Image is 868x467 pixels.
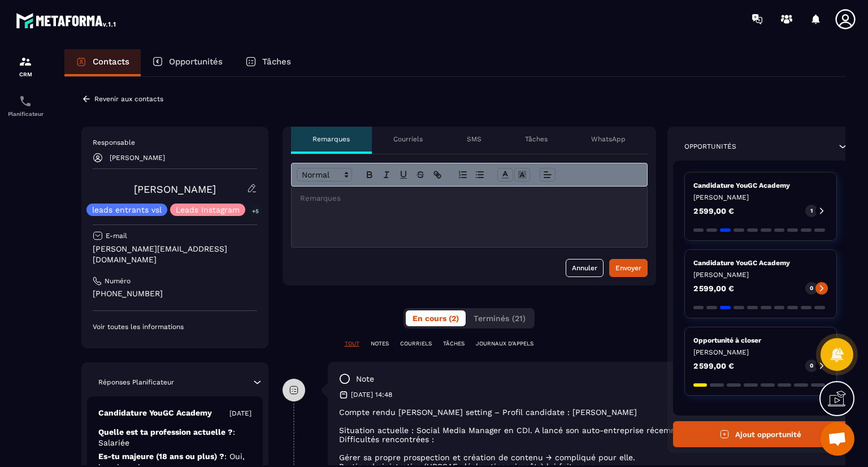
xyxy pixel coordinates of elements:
p: Voir toutes les informations [93,322,257,331]
p: Contacts [93,57,129,67]
p: 0 [810,362,813,370]
p: CRM [3,71,48,77]
p: Leads Instagram [176,206,240,214]
p: Opportunités [169,57,223,67]
p: Opportunités [684,142,736,151]
p: Numéro [105,276,131,286]
p: [PERSON_NAME] [693,270,828,279]
p: Opportunité à closer [693,336,828,345]
li: Situation actuelle : Social Media Manager en CDI. A lancé son auto-entreprise récemment mais a du... [339,426,839,435]
img: formation [19,55,32,68]
p: 2 599,00 € [693,207,734,215]
p: [PHONE_NUMBER] [93,288,257,299]
a: Opportunités [141,49,234,76]
button: Terminés (21) [467,310,532,326]
button: Envoyer [609,259,648,277]
a: formationformationCRM [3,46,48,86]
p: NOTES [371,340,389,348]
p: E-mail [106,231,127,240]
p: COURRIELS [400,340,432,348]
p: Revenir aux contacts [94,95,163,103]
a: Ouvrir le chat [821,422,854,456]
p: JOURNAUX D'APPELS [476,340,533,348]
button: Annuler [566,259,604,277]
img: scheduler [19,94,32,108]
div: Envoyer [615,262,641,274]
p: 2 599,00 € [693,284,734,292]
p: TOUT [345,340,359,348]
li: Difficultés rencontrées : [339,435,839,444]
p: leads entrants vsl [92,206,162,214]
p: Tâches [525,135,548,144]
p: 0 [810,284,813,292]
p: Responsable [93,138,257,147]
p: Quelle est ta profession actuelle ? [98,427,251,448]
p: [PERSON_NAME] [693,348,828,357]
p: WhatsApp [591,135,626,144]
p: Remarques [313,135,350,144]
img: logo [16,10,118,31]
p: SMS [467,135,481,144]
span: En cours (2) [413,314,459,323]
p: Planificateur [3,111,48,117]
p: note [356,374,374,384]
a: Contacts [64,49,141,76]
button: Ajout opportunité [673,421,849,447]
p: [DATE] [229,409,251,418]
p: Tâches [262,57,291,67]
p: [DATE] 14:48 [351,390,392,399]
p: +5 [248,205,263,217]
p: 1 [810,207,813,215]
p: [PERSON_NAME][EMAIL_ADDRESS][DOMAIN_NAME] [93,244,257,265]
p: Réponses Planificateur [98,378,174,387]
li: Gérer sa propre prospection et création de contenu → compliqué pour elle. [339,453,839,462]
a: schedulerschedulerPlanificateur [3,86,48,126]
p: 2 599,00 € [693,362,734,370]
p: [PERSON_NAME] [693,193,828,202]
p: Compte rendu [PERSON_NAME] setting – Profil candidate : [PERSON_NAME] [339,408,839,417]
p: Candidature YouGC Academy [98,408,212,418]
p: Courriels [393,135,423,144]
p: Candidature YouGC Academy [693,181,828,190]
a: [PERSON_NAME] [134,183,216,195]
p: TÂCHES [443,340,465,348]
span: Terminés (21) [474,314,526,323]
p: [PERSON_NAME] [110,154,165,162]
p: Candidature YouGC Academy [693,258,828,267]
button: En cours (2) [406,310,466,326]
a: Tâches [234,49,302,76]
